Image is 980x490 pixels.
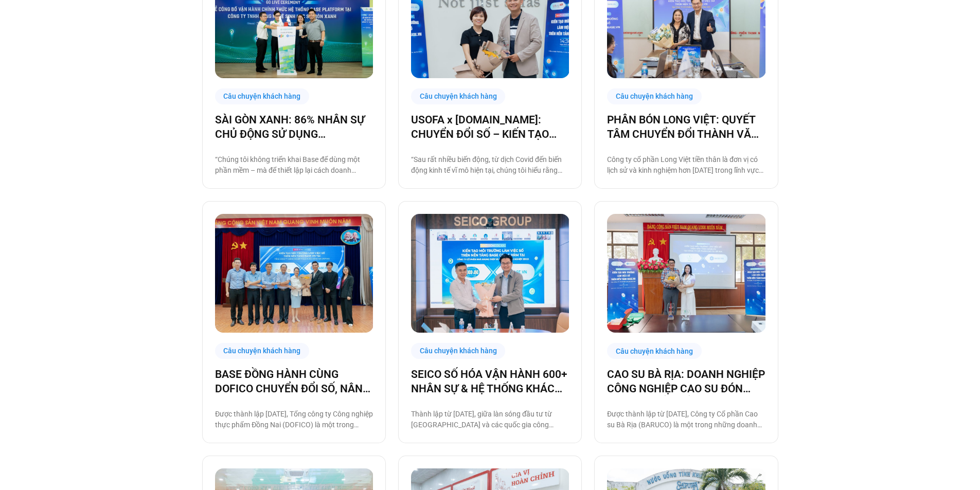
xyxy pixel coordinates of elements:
div: Câu chuyện khách hàng [411,343,506,359]
div: Câu chuyện khách hàng [607,343,702,359]
p: Công ty cổ phần Long Việt tiền thân là đơn vị có lịch sử và kinh nghiệm hơn [DATE] trong lĩnh vực... [607,154,765,176]
a: SÀI GÒN XANH: 86% NHÂN SỰ CHỦ ĐỘNG SỬ DỤNG [DOMAIN_NAME], ĐẶT NỀN MÓNG CHO MỘT HỆ SINH THÁI SỐ HO... [215,113,373,141]
p: Thành lập từ [DATE], giữa làn sóng đầu tư từ [GEOGRAPHIC_DATA] và các quốc gia công nghiệp phát t... [411,409,569,430]
a: BASE ĐỒNG HÀNH CÙNG DOFICO CHUYỂN ĐỔI SỐ, NÂNG CAO VỊ THẾ DOANH NGHIỆP VIỆT [215,367,373,396]
div: Câu chuyện khách hàng [215,88,310,104]
div: Câu chuyện khách hàng [607,88,702,104]
a: CAO SU BÀ RỊA: DOANH NGHIỆP CÔNG NGHIỆP CAO SU ĐÓN ĐẦU CHUYỂN ĐỔI SỐ [607,367,765,396]
div: Câu chuyện khách hàng [411,88,506,104]
a: SEICO SỐ HÓA VẬN HÀNH 600+ NHÂN SỰ & HỆ THỐNG KHÁCH HÀNG CÙNG [DOMAIN_NAME] [411,367,569,396]
p: Được thành lập từ [DATE], Công ty Cổ phần Cao su Bà Rịa (BARUCO) là một trong những doanh nghiệp ... [607,409,765,430]
a: PHÂN BÓN LONG VIỆT: QUYẾT TÂM CHUYỂN ĐỔI THÀNH VĂN PHÒNG SỐ, GIẢM CÁC THỦ TỤC GIẤY TỜ [607,113,765,141]
p: “Sau rất nhiều biến động, từ dịch Covid đến biến động kinh tế vĩ mô hiện tại, chúng tôi hiểu rằng... [411,154,569,176]
div: Câu chuyện khách hàng [215,343,310,359]
p: “Chúng tôi không triển khai Base để dùng một phần mềm – mà để thiết lập lại cách doanh nghiệp này... [215,154,373,176]
p: Được thành lập [DATE], Tổng công ty Công nghiệp thực phẩm Đồng Nai (DOFICO) là một trong những tổ... [215,409,373,430]
a: USOFA x [DOMAIN_NAME]: CHUYỂN ĐỔI SỐ – KIẾN TẠO NỘI LỰC CHINH PHỤC THỊ TRƯỜNG QUỐC TẾ [411,113,569,141]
